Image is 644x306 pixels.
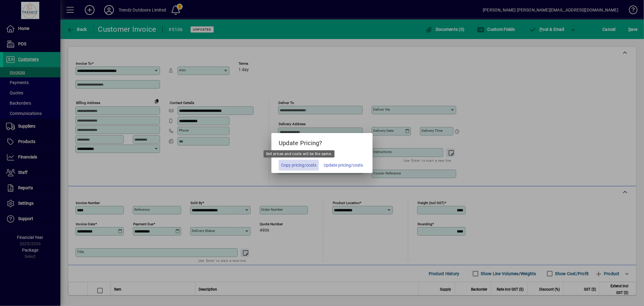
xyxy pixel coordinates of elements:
div: Sell prices and costs will be the same. [264,150,335,158]
span: Copy pricing/costs [281,162,316,168]
button: Update pricing/costs [321,160,365,171]
button: Copy pricing/costs [279,160,319,171]
span: Update pricing/costs [324,162,363,168]
h5: Update Pricing? [271,133,373,151]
